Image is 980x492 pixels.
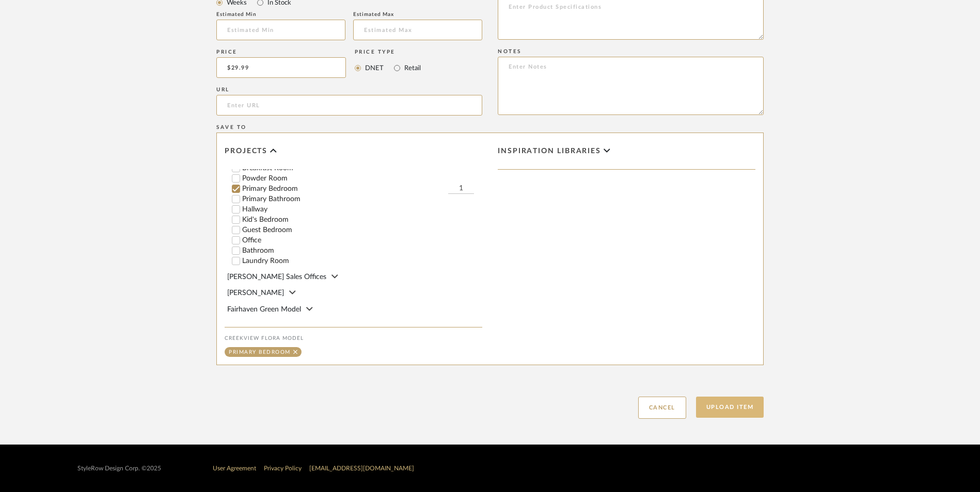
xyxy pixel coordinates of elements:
input: Estimated Max [353,20,482,40]
div: Primary Bedroom [229,350,291,355]
input: Enter DNET Price [216,57,346,78]
div: Creekview Flora Model [225,335,482,341]
div: Notes [498,48,764,55]
a: [EMAIL_ADDRESS][DOMAIN_NAME] [309,465,414,471]
div: Price [216,49,346,55]
label: Office [242,237,482,244]
div: URL [216,87,482,93]
div: Estimated Max [353,11,482,18]
span: Fairhaven Green Model [227,306,301,313]
div: StyleRow Design Corp. ©2025 [77,465,161,472]
div: Price Type [355,49,421,55]
div: Save To [216,124,764,130]
button: Cancel [638,397,686,419]
a: User Agreement [213,465,256,471]
span: Projects [225,147,267,156]
a: Privacy Policy [264,465,302,471]
label: Laundry Room [242,257,482,265]
span: [PERSON_NAME] Sales Offices [227,273,326,281]
label: DNET [364,62,384,74]
span: Inspiration libraries [498,147,601,156]
input: Estimated Min [216,20,345,40]
div: Estimated Min [216,11,345,18]
span: [PERSON_NAME] [227,289,284,297]
mat-radio-group: Select price type [355,57,421,78]
label: Hallway [242,206,482,213]
button: Upload Item [696,397,764,418]
label: Bathroom [242,247,482,254]
label: Retail [403,62,421,74]
label: Primary Bathroom [242,195,482,203]
label: Primary Bedroom [242,185,448,192]
label: Powder Room [242,175,482,182]
label: Kid's Bedroom [242,216,482,223]
label: Guest Bedroom [242,226,482,234]
input: Enter URL [216,95,482,116]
